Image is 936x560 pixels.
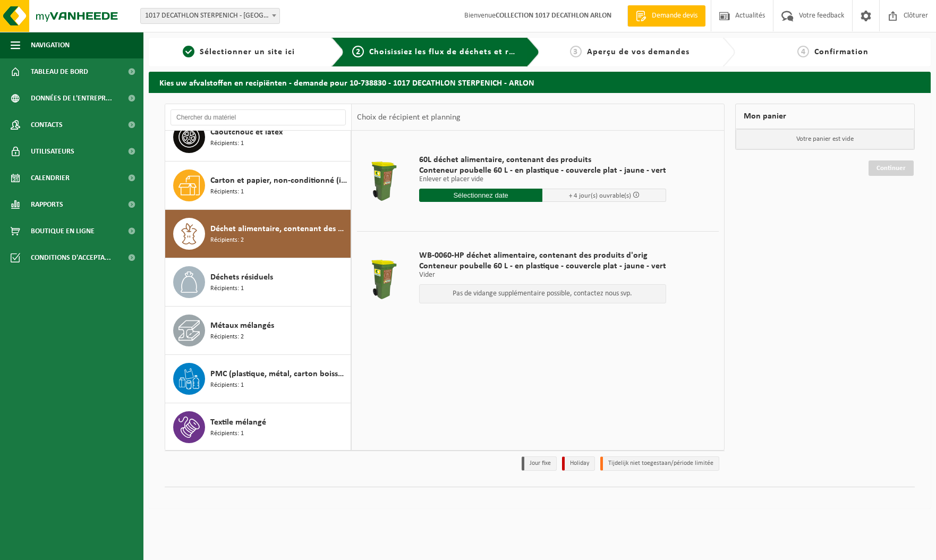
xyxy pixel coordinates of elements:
[210,187,244,197] span: Récipients: 1
[165,258,351,307] button: Déchets résiduels Récipients: 1
[419,176,666,183] p: Enlever et placer vide
[419,165,666,176] span: Conteneur poubelle 60 L - en plastique - couvercle plat - jaune - vert
[210,332,244,342] span: Récipients: 2
[183,46,194,57] span: 1
[31,85,112,112] span: Données de l'entrepr...
[352,104,466,131] div: Choix de récipient et planning
[570,46,582,57] span: 3
[200,48,295,56] span: Sélectionner un site ici
[419,271,666,279] p: Vider
[425,290,660,298] p: Pas de vidange supplémentaire possible, contactez nous svp.
[165,355,351,403] button: PMC (plastique, métal, carton boisson) (industriel) Récipients: 1
[736,129,914,149] p: Votre panier est vide
[31,165,70,191] span: Calendrier
[627,5,705,27] a: Demande devis
[562,456,595,471] li: Holiday
[31,218,95,244] span: Boutique en ligne
[210,174,348,187] span: Carton et papier, non-conditionné (industriel)
[210,223,348,235] span: Déchet alimentaire, contenant des produits d'origine animale, non emballé, catégorie 3
[210,416,266,429] span: Textile mélangé
[496,12,611,20] strong: COLLECTION 1017 DECATHLON ARLON
[31,58,88,85] span: Tableau de bord
[210,235,244,245] span: Récipients: 2
[31,191,63,218] span: Rapports
[814,48,869,56] span: Confirmation
[419,250,666,261] span: WB-0060-HP déchet alimentaire, contenant des produits d'orig
[31,138,74,165] span: Utilisateurs
[149,72,931,92] h2: Kies uw afvalstoffen en recipiënten - demande pour 10-738830 - 1017 DECATHLON STERPENICH - ARLON
[165,403,351,451] button: Textile mélangé Récipients: 1
[587,48,690,56] span: Aperçu de vos demandes
[210,271,273,284] span: Déchets résiduels
[797,46,809,57] span: 4
[419,261,666,271] span: Conteneur poubelle 60 L - en plastique - couvercle plat - jaune - vert
[141,9,279,23] span: 1017 DECATHLON STERPENICH - ARLON
[210,284,244,294] span: Récipients: 1
[210,429,244,439] span: Récipients: 1
[140,8,280,24] span: 1017 DECATHLON STERPENICH - ARLON
[31,244,111,271] span: Conditions d'accepta...
[31,112,63,138] span: Contacts
[735,104,915,129] div: Mon panier
[210,380,244,391] span: Récipients: 1
[649,11,700,21] span: Demande devis
[165,113,351,162] button: Caoutchouc et latex Récipients: 1
[419,189,543,202] input: Sélectionnez date
[210,368,348,380] span: PMC (plastique, métal, carton boisson) (industriel)
[600,456,719,471] li: Tijdelijk niet toegestaan/période limitée
[165,162,351,210] button: Carton et papier, non-conditionné (industriel) Récipients: 1
[165,210,351,258] button: Déchet alimentaire, contenant des produits d'origine animale, non emballé, catégorie 3 Récipients: 2
[154,46,323,58] a: 1Sélectionner un site ici
[210,319,274,332] span: Métaux mélangés
[171,109,346,125] input: Chercher du matériel
[210,126,283,139] span: Caoutchouc et latex
[522,456,557,471] li: Jour fixe
[165,307,351,355] button: Métaux mélangés Récipients: 2
[869,160,914,176] a: Continuer
[569,192,631,199] span: + 4 jour(s) ouvrable(s)
[210,139,244,149] span: Récipients: 1
[369,48,546,56] span: Choisissiez les flux de déchets et récipients
[419,155,666,165] span: 60L déchet alimentaire, contenant des produits
[352,46,364,57] span: 2
[31,32,70,58] span: Navigation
